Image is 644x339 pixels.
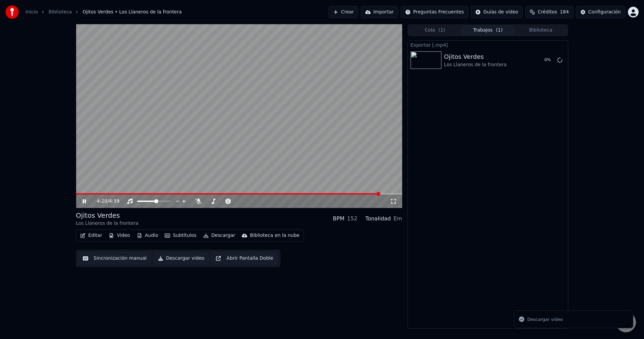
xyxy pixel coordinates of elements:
[401,6,468,18] button: Preguntas Frecuentes
[77,231,105,240] button: Editar
[97,198,113,205] div: /
[538,9,557,15] span: Créditos
[333,215,344,223] div: BPM
[462,26,515,35] button: Trabajos
[408,41,568,49] div: Exportar [.mp4]
[444,52,507,61] div: Ojitos Verdes
[106,231,132,240] button: Video
[49,9,72,15] a: Biblioteca
[361,6,398,18] button: Importar
[154,252,209,264] button: Descargar video
[438,27,445,34] span: ( 1 )
[97,198,107,205] span: 4:20
[76,211,139,220] div: Ojitos Verdes
[365,215,391,223] div: Tonalidad
[5,5,19,19] img: youka
[25,9,38,15] a: Inicio
[525,6,573,18] button: Créditos184
[201,231,238,240] button: Descargar
[162,231,199,240] button: Subtítulos
[211,252,277,264] button: Abrir Pantalla Doble
[347,215,358,223] div: 152
[409,26,462,35] button: Cola
[444,61,507,68] div: Los Llaneros de la frontera
[496,27,503,34] span: ( 1 )
[25,9,182,15] nav: breadcrumb
[250,232,300,239] div: Biblioteca en la nube
[544,57,554,63] div: 0 %
[527,316,563,323] div: Descargar video
[83,9,182,15] span: Ojitos Verdes • Los Llaneros de la frontera
[514,26,567,35] button: Biblioteca
[560,9,569,15] span: 184
[393,215,402,223] div: Em
[576,6,625,18] button: Configuración
[471,6,523,18] button: Guías de video
[78,252,151,264] button: Sincronización manual
[134,231,161,240] button: Audio
[76,220,139,227] div: Los Llaneros de la frontera
[109,198,119,205] span: 4:39
[588,9,621,15] div: Configuración
[329,6,358,18] button: Crear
